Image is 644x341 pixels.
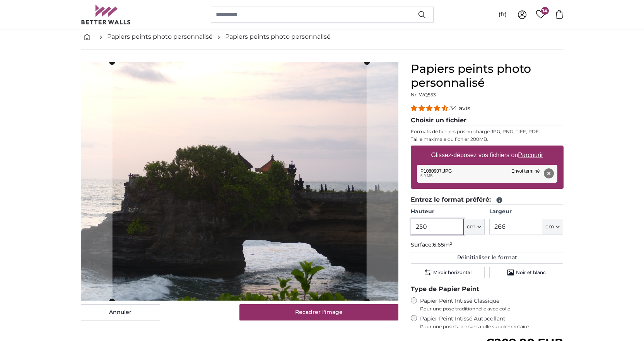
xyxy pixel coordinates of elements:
[420,324,564,330] span: Pour une pose facile sans colle supplémentaire
[542,219,563,235] button: cm
[225,32,331,41] a: Papiers peints photo personnalisé
[411,267,485,278] button: Miroir horizontal
[433,269,471,276] span: Miroir horizontal
[518,152,543,158] u: Parcourir
[420,297,564,312] label: Papier Peint Intissé Classique
[411,129,564,135] p: Formats de fichiers pris en charge JPG, PNG, TIFF, PDF.
[428,147,546,163] label: Glissez-déposez vos fichiers ou
[492,8,513,22] button: (fr)
[411,92,436,98] span: Nr. WQ553
[411,136,564,142] p: Taille maximale du fichier 200MB.
[541,7,549,15] span: 14
[411,62,564,90] h1: Papiers peints photo personnalisé
[420,315,564,330] label: Papier Peint Intissé Autocollant
[411,241,564,249] p: Surface:
[489,267,563,278] button: Noir et blanc
[107,32,213,41] a: Papiers peints photo personnalisé
[489,208,563,216] label: Largeur
[239,304,398,320] button: Recadrer l'image
[467,223,476,231] span: cm
[411,284,564,294] legend: Type de Papier Peint
[411,116,564,125] legend: Choisir un fichier
[411,195,564,205] legend: Entrez le format préféré:
[411,105,449,112] span: 4.32 stars
[449,105,470,112] span: 34 avis
[516,269,546,276] span: Noir et blanc
[81,5,131,24] img: Betterwalls
[433,241,452,248] span: 6.65m²
[545,223,554,231] span: cm
[411,208,485,216] label: Hauteur
[464,219,485,235] button: cm
[411,252,564,264] button: Réinitialiser le format
[81,304,160,320] button: Annuler
[420,306,564,312] span: Pour une pose traditionnelle avec colle
[81,24,564,50] nav: breadcrumbs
